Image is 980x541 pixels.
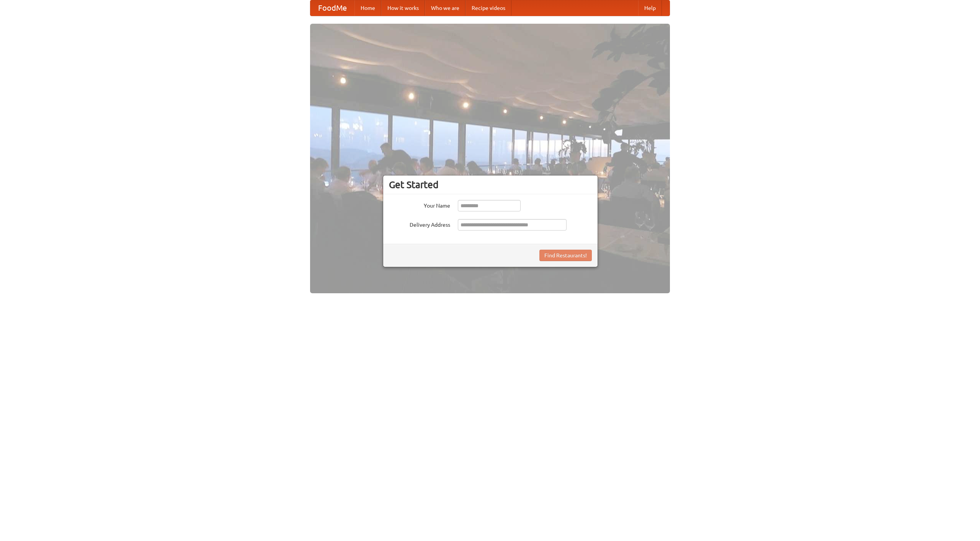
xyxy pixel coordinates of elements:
a: Who we are [425,0,465,16]
button: Find Restaurants! [539,250,592,261]
a: Help [638,0,662,16]
h3: Get Started [389,179,592,190]
a: How it works [381,0,425,16]
a: Recipe videos [465,0,511,16]
a: FoodMe [310,0,354,16]
label: Delivery Address [389,219,450,229]
a: Home [354,0,381,16]
label: Your Name [389,200,450,210]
